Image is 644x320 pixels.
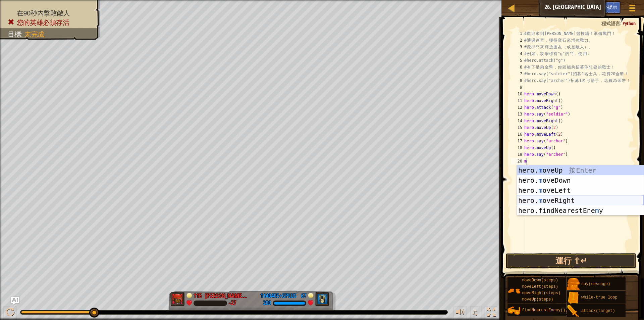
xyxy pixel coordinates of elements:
span: say(message) [581,282,610,286]
li: 在90秒內擊敗敵人 [8,8,93,18]
div: 115 [194,291,202,298]
img: portrait.png [567,291,580,304]
div: 27 [511,205,524,212]
button: 顯示遊戲選單 [624,1,641,17]
span: 您的英雄必須存活 [17,19,69,26]
span: ♫ [472,307,478,317]
div: 10 [511,91,524,97]
div: 1 [511,30,524,37]
div: 18 [511,144,524,151]
div: 26 [511,198,524,205]
div: 12 [511,104,524,111]
div: 14 [511,118,524,124]
div: 16 [511,131,524,138]
div: 13 [511,111,524,118]
span: : [620,20,623,27]
span: 在90秒內擊敗敵人 [17,9,70,17]
div: 24 [511,185,524,191]
div: 11 [511,97,524,104]
img: thang_avatar_frame.png [170,292,185,306]
span: findNearestEnemy() [522,308,566,313]
div: 5 [511,57,524,64]
button: Ask AI [582,1,600,14]
span: 小提示 [603,4,617,10]
div: 9 [511,84,524,91]
span: moveLeft(steps) [522,284,558,289]
div: 200 [263,300,271,306]
span: 目標 [8,31,21,38]
div: 1140405+gplus [260,291,296,300]
img: portrait.png [567,278,580,291]
span: 未完成 [24,31,44,38]
button: 切換全螢幕 [485,306,498,320]
span: moveRight(steps) [522,291,560,295]
img: thang_avatar_frame.png [314,292,329,306]
div: 3 [511,44,524,50]
div: -27 [229,300,236,306]
img: portrait.png [567,305,580,318]
span: moveDown(steps) [522,278,558,283]
div: 7 [511,71,524,77]
div: 17 [511,138,524,144]
div: 19 [511,151,524,158]
div: 22 [511,171,524,178]
span: : [21,31,24,38]
span: moveUp(steps) [522,297,553,302]
button: 調整音量 [453,306,467,320]
div: 67 [300,291,306,298]
div: [PERSON_NAME]1130806 [205,291,249,300]
button: Ask AI [11,297,19,305]
div: 4 [511,50,524,57]
button: Ctrl + P: Pause [3,306,17,320]
div: 15 [511,124,524,131]
span: 程式語言 [601,20,620,27]
div: 20 [511,158,524,165]
div: 21 [511,165,524,171]
span: while-true loop [581,295,618,300]
span: Python [623,20,636,27]
button: ♫ [470,306,482,320]
span: Ask AI [585,4,596,10]
div: 25 [511,191,524,198]
li: 您的英雄必須存活 [8,18,93,27]
div: 2 [511,37,524,44]
div: 23 [511,178,524,185]
div: 6 [511,64,524,71]
button: 運行 ⇧↵ [506,253,636,269]
div: 8 [511,77,524,84]
span: attack(target) [581,309,615,313]
img: portrait.png [507,304,520,317]
img: portrait.png [507,284,520,297]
